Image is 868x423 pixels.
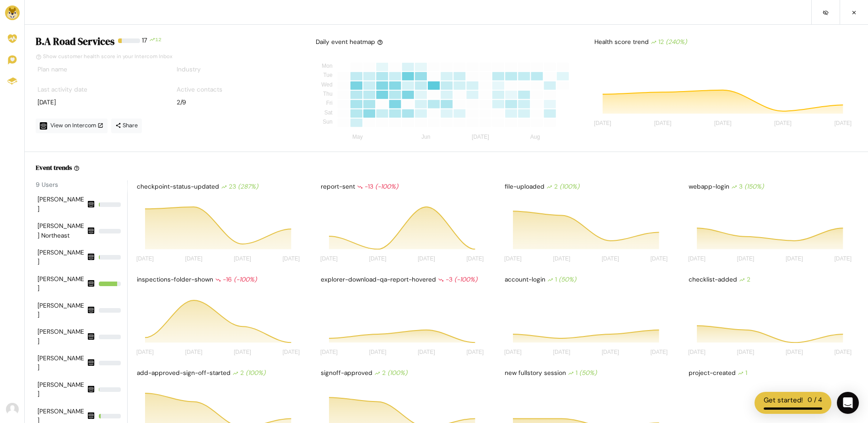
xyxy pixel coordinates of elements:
[99,387,121,392] div: 1.7543859649122806%
[38,222,85,240] div: [PERSON_NAME] Northeast
[687,180,857,193] div: webapp-login
[155,36,162,51] div: 12
[650,256,668,262] tspan: [DATE]
[418,256,435,262] tspan: [DATE]
[282,256,300,262] tspan: [DATE]
[744,183,764,190] i: (150%)
[530,134,540,141] tspan: Aug
[323,72,333,79] tspan: Tue
[136,349,154,355] tspan: [DATE]
[221,182,258,191] div: 23
[593,36,857,49] div: Health score trend
[316,38,383,47] div: Daily event heatmap
[38,275,85,293] div: [PERSON_NAME]
[560,183,579,190] i: (100%)
[232,369,265,378] div: 2
[504,256,522,262] tspan: [DATE]
[215,275,257,284] div: -16
[5,5,20,20] img: Brand
[466,349,484,355] tspan: [DATE]
[737,349,755,355] tspan: [DATE]
[38,98,159,107] div: [DATE]
[185,256,203,262] tspan: [DATE]
[234,256,251,262] tspan: [DATE]
[731,182,764,191] div: 3
[38,195,85,214] div: [PERSON_NAME]
[177,65,201,74] label: Industry
[503,273,673,286] div: account-login
[602,349,619,355] tspan: [DATE]
[320,349,338,355] tspan: [DATE]
[687,367,857,380] div: project-created
[764,395,803,406] div: Get started!
[320,256,338,262] tspan: [DATE]
[503,180,673,193] div: file-uploaded
[38,301,85,320] div: [PERSON_NAME]
[319,367,489,380] div: signoff-approved
[246,369,265,377] i: (100%)
[322,81,333,88] tspan: Wed
[559,276,576,283] i: (50%)
[369,256,387,262] tspan: [DATE]
[739,275,750,284] div: 2
[323,91,333,97] tspan: Thu
[553,256,571,262] tspan: [DATE]
[111,119,142,133] a: Share
[687,273,857,286] div: checklist-added
[714,120,731,127] tspan: [DATE]
[99,335,121,339] div: 0%
[38,65,67,74] label: Plan name
[438,275,477,284] div: -3
[375,183,398,190] i: (-100%)
[737,256,755,262] tspan: [DATE]
[38,85,87,94] label: Last activity date
[6,403,19,416] img: Avatar
[808,395,822,406] div: 0 / 4
[774,120,792,127] tspan: [DATE]
[454,276,477,283] i: (-100%)
[688,256,706,262] tspan: [DATE]
[786,349,803,355] tspan: [DATE]
[99,414,121,418] div: 8.771929824561402%
[472,134,489,141] tspan: [DATE]
[99,229,121,233] div: 0%
[177,85,222,94] label: Active contacts
[177,98,298,107] div: 2/9
[834,120,852,127] tspan: [DATE]
[238,183,258,190] i: (287%)
[319,273,489,286] div: explorer-download-qa-report-hovered
[326,100,333,107] tspan: Fri
[579,369,597,377] i: (50%)
[36,53,173,60] a: Show customer health score in your Intercom Inbox
[357,182,398,191] div: -13
[568,369,597,378] div: 1
[546,182,579,191] div: 2
[594,120,611,127] tspan: [DATE]
[602,256,619,262] tspan: [DATE]
[99,361,121,365] div: 0%
[135,273,305,286] div: inspections-folder-shown
[282,349,300,355] tspan: [DATE]
[136,256,154,262] tspan: [DATE]
[466,256,484,262] tspan: [DATE]
[99,255,121,260] div: 3.508771929824561%
[650,349,668,355] tspan: [DATE]
[834,256,852,262] tspan: [DATE]
[135,367,305,380] div: add-approved-sign-off-started
[234,349,251,355] tspan: [DATE]
[786,256,803,262] tspan: [DATE]
[38,248,85,267] div: [PERSON_NAME]
[738,369,747,378] div: 1
[36,119,108,133] a: View on Intercom
[651,38,687,47] div: 12
[834,349,852,355] tspan: [DATE]
[50,122,103,129] span: View on Intercom
[837,392,859,414] div: Open Intercom Messenger
[418,349,435,355] tspan: [DATE]
[503,367,673,380] div: new fullstory session
[688,349,706,355] tspan: [DATE]
[654,120,671,127] tspan: [DATE]
[369,349,387,355] tspan: [DATE]
[99,282,121,286] div: 82.45614035087719%
[322,63,333,69] tspan: Mon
